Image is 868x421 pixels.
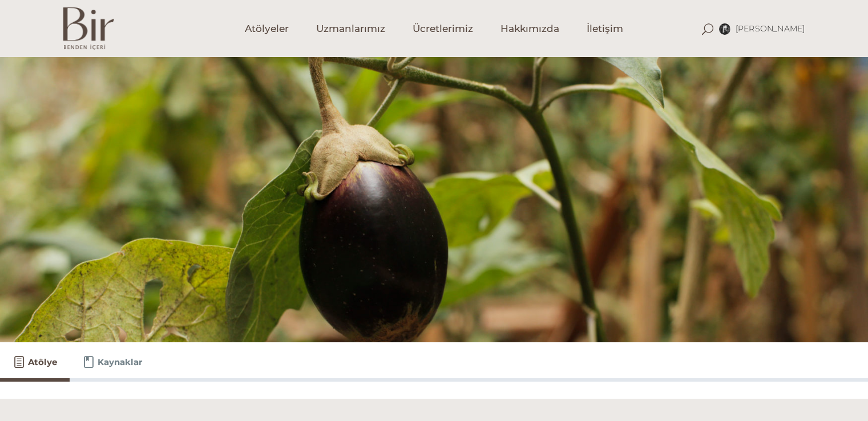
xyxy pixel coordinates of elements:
[587,22,623,35] span: İletişim
[413,22,473,35] span: Ücretlerimiz
[500,22,559,35] span: Hakkımızda
[736,23,805,34] span: [PERSON_NAME]
[316,22,385,35] span: Uzmanlarımız
[28,355,57,369] span: Atölye
[98,355,142,369] span: Kaynaklar
[245,22,289,35] span: Atölyeler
